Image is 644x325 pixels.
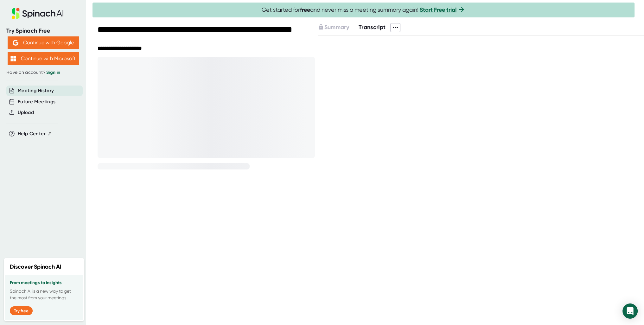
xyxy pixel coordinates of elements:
span: Transcript [359,24,386,31]
button: Try free [10,306,33,315]
button: Continue with Microsoft [8,52,79,65]
button: Transcript [359,23,386,32]
button: Summary [318,23,349,32]
button: Meeting History [18,87,54,94]
h2: Discover Spinach AI [10,263,61,271]
div: Have an account? [6,70,80,75]
div: Upgrade to access [318,23,358,32]
button: Future Meetings [18,98,55,105]
button: Help Center [18,130,52,137]
div: Try Spinach Free [6,27,80,35]
button: Upload [18,109,34,116]
a: Start Free trial [420,6,456,13]
h3: From meetings to insights [10,280,78,285]
div: Open Intercom Messenger [622,303,638,319]
img: Aehbyd4JwY73AAAAAElFTkSuQmCC [13,40,18,46]
a: Sign in [46,70,60,75]
span: Get started for and never miss a meeting summary again! [262,6,465,14]
span: Help Center [18,130,46,137]
button: Continue with Google [8,36,79,49]
p: Spinach AI is a new way to get the most from your meetings [10,288,78,301]
b: free [300,6,310,13]
span: Summary [324,24,349,31]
